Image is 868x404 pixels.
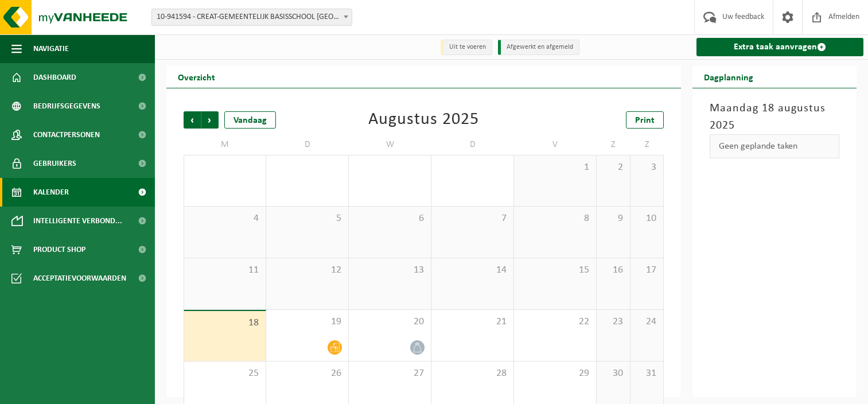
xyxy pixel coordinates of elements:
[602,264,624,277] span: 16
[355,212,425,225] span: 6
[272,212,342,225] span: 5
[437,316,508,328] span: 21
[152,9,352,25] span: 10-941594 - CREAT-GEMEENTELIJK BASISSCHOOL MELLE - MELLE
[636,367,658,380] span: 31
[33,121,100,149] span: Contactpersonen
[33,178,69,207] span: Kalender
[437,264,508,277] span: 14
[636,212,658,225] span: 10
[33,34,69,63] span: Navigatie
[635,116,655,125] span: Print
[710,134,839,158] div: Geen geplande taken
[597,134,630,155] td: Z
[368,111,479,129] div: Augustus 2025
[710,100,839,134] h3: Maandag 18 augustus 2025
[355,367,425,380] span: 27
[514,134,597,155] td: V
[437,212,508,225] span: 7
[272,316,342,328] span: 19
[520,212,590,225] span: 8
[626,111,664,129] a: Print
[184,111,201,129] span: Vorige
[520,264,590,277] span: 15
[441,40,492,55] li: Uit te voeren
[201,111,219,129] span: Volgende
[224,111,276,129] div: Vandaag
[520,316,590,328] span: 22
[33,207,122,235] span: Intelligente verbond...
[266,134,349,155] td: D
[33,63,76,92] span: Dashboard
[190,317,260,329] span: 18
[33,235,85,264] span: Product Shop
[184,134,266,155] td: M
[190,212,260,225] span: 4
[636,264,658,277] span: 17
[33,92,100,121] span: Bedrijfsgegevens
[696,38,863,56] a: Extra taak aanvragen
[272,367,342,380] span: 26
[190,264,260,277] span: 11
[355,316,425,328] span: 20
[692,65,765,88] h2: Dagplanning
[190,367,260,380] span: 25
[636,316,658,328] span: 24
[151,9,352,26] span: 10-941594 - CREAT-GEMEENTELIJK BASISSCHOOL MELLE - MELLE
[431,134,514,155] td: D
[602,316,624,328] span: 23
[636,161,658,174] span: 3
[33,149,76,178] span: Gebruikers
[520,367,590,380] span: 29
[166,65,227,88] h2: Overzicht
[33,264,126,293] span: Acceptatievoorwaarden
[602,367,624,380] span: 30
[355,264,425,277] span: 13
[349,134,431,155] td: W
[272,264,342,277] span: 12
[520,161,590,174] span: 1
[498,40,579,55] li: Afgewerkt en afgemeld
[602,161,624,174] span: 2
[602,212,624,225] span: 9
[630,134,664,155] td: Z
[437,367,508,380] span: 28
